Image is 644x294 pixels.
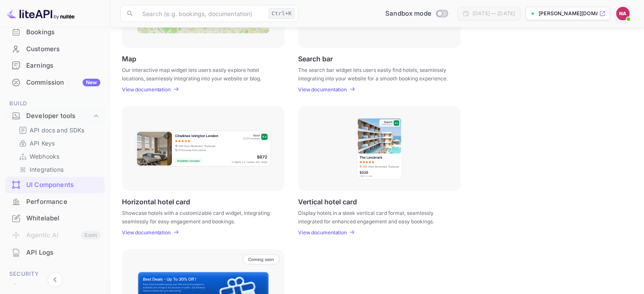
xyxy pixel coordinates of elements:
p: Map [122,55,136,63]
a: Webhooks [19,152,98,161]
div: Whitelabel [5,210,105,227]
div: Earnings [5,58,105,74]
p: Webhooks [30,152,59,161]
div: Customers [26,44,100,54]
div: [DATE] — [DATE] [473,10,515,17]
p: View documentation [298,229,347,236]
p: [PERSON_NAME][DOMAIN_NAME]... [539,10,597,17]
a: CommissionNew [5,74,105,90]
div: New [83,79,100,86]
a: Customers [5,41,105,57]
span: Sandbox mode [385,9,431,19]
a: Bookings [5,24,105,40]
div: UI Components [5,177,105,193]
div: Bookings [26,27,100,37]
a: UI Components [5,177,105,192]
div: Performance [26,197,100,207]
input: Search (e.g. bookings, documentation) [137,5,265,22]
span: Security [5,269,105,279]
p: Display hotels in a sleek vertical card format, seamlessly integrated for enhanced engagement and... [298,209,450,224]
div: API Logs [26,248,100,258]
a: Earnings [5,58,105,73]
div: Bookings [5,24,105,41]
div: API docs and SDKs [15,124,101,136]
button: Collapse navigation [47,272,63,287]
a: View documentation [122,229,173,236]
div: Commission [26,78,100,88]
p: View documentation [122,86,171,93]
a: API Logs [5,245,105,260]
a: Performance [5,194,105,209]
p: Vertical hotel card [298,198,357,206]
div: Team management [26,282,100,292]
p: Search bar [298,55,333,63]
a: View documentation [298,86,349,93]
div: Whitelabel [26,214,100,223]
div: Performance [5,194,105,210]
a: Whitelabel [5,210,105,226]
p: Our interactive map widget lets users easily explore hotel locations, seamlessly integrating into... [122,66,274,81]
div: Ctrl+K [268,8,295,19]
div: Developer tools [26,111,92,121]
img: Vertical hotel card Frame [356,117,403,180]
p: API docs and SDKs [30,126,85,135]
div: API Logs [5,245,105,261]
p: Coming soon [248,257,274,262]
p: The search bar widget lets users easily find hotels, seamlessly integrating into your website for... [298,66,450,81]
div: API Keys [15,137,101,149]
p: API Keys [30,139,55,148]
a: View documentation [298,229,349,236]
div: UI Components [26,180,100,190]
p: Horizontal hotel card [122,198,190,206]
img: LiteAPI logo [7,7,75,20]
div: Customers [5,41,105,58]
a: API docs and SDKs [19,126,98,135]
p: Integrations [30,165,64,174]
a: View documentation [122,86,173,93]
img: Horizontal hotel card Frame [135,130,271,167]
a: Integrations [19,165,98,174]
img: Neil Amrstong [616,7,630,20]
p: Showcase hotels with a customizable card widget, integrating seamlessly for easy engagement and b... [122,209,274,224]
div: Developer tools [5,109,105,124]
div: Webhooks [15,150,101,162]
div: Switch to Production mode [382,9,451,19]
span: Build [5,99,105,108]
p: View documentation [122,229,171,236]
div: Earnings [26,61,100,71]
a: API Keys [19,139,98,148]
div: Integrations [15,163,101,176]
div: CommissionNew [5,74,105,91]
p: View documentation [298,86,347,93]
